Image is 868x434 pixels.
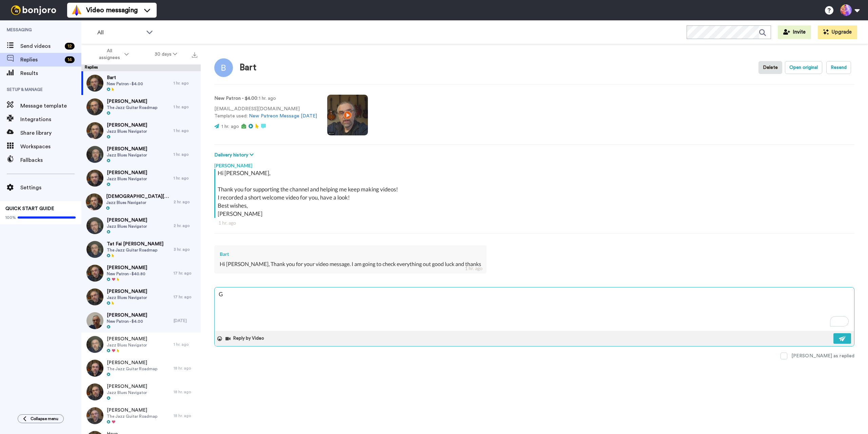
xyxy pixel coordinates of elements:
[218,169,853,218] div: Hi [PERSON_NAME], Thank you for supporting the channel and helping me keep making videos! I recor...
[20,102,81,110] span: Message template
[174,128,197,133] div: 1 hr. ago
[190,49,199,59] button: Export all results that match these filters now.
[192,52,197,58] img: export.svg
[107,146,147,152] span: [PERSON_NAME]
[107,336,147,342] span: [PERSON_NAME]
[81,95,201,119] a: [PERSON_NAME]The Jazz Guitar Roadmap1 hr. ago
[214,151,256,159] button: Delivery history
[107,319,147,324] span: New Patron - $4.00
[174,175,197,181] div: 1 hr. ago
[20,69,81,77] span: Results
[20,156,81,164] span: Fallbacks
[214,159,854,169] div: [PERSON_NAME]
[81,166,201,190] a: [PERSON_NAME]Jazz Blues Navigator1 hr. ago
[785,61,822,74] button: Open original
[86,265,103,282] img: 0b9cb50d-a06c-4cfb-8002-54f7825fbf63-thumb.jpg
[107,414,157,419] span: The Jazz Guitar Roadmap
[86,217,103,234] img: f1579422-343b-4837-886c-71a54950a77e-thumb.jpg
[249,114,317,118] a: New Patreon Message [DATE]
[20,129,81,137] span: Share library
[107,264,147,271] span: [PERSON_NAME]
[106,193,170,200] span: [DEMOGRAPHIC_DATA][PERSON_NAME]
[174,342,197,347] div: 1 hr. ago
[174,294,197,300] div: 17 hr. ago
[107,81,143,87] span: New Patron - $4.00
[81,143,201,166] a: [PERSON_NAME]Jazz Blues Navigator1 hr. ago
[107,217,147,224] span: [PERSON_NAME]
[83,45,142,64] button: All assignees
[5,215,16,220] span: 100%
[81,71,201,95] a: BartNew Patron - $4.001 hr. ago
[20,143,81,151] span: Workspaces
[86,383,103,400] img: 09794611-2ce4-473a-88a7-0b053e6c5723-thumb.jpg
[107,105,157,110] span: The Jazz Guitar Roadmap
[220,260,481,268] div: Hi [PERSON_NAME], Thank you for your video message. I am going to check everything out good luck ...
[215,287,854,331] textarea: To enrich screen reader interactions, please activate Accessibility in Grammarly extension settings
[81,238,201,261] a: Tat Fai [PERSON_NAME]The Jazz Guitar Roadmap3 hr. ago
[174,223,197,228] div: 2 hr. ago
[106,200,170,205] span: Jazz Blues Navigator
[174,365,197,371] div: 18 hr. ago
[174,413,197,418] div: 18 hr. ago
[86,146,103,163] img: fed2076b-5e74-428d-84ce-8d0d3fb324b1-thumb.jpg
[81,285,201,309] a: [PERSON_NAME]Jazz Blues Navigator17 hr. ago
[86,122,103,139] img: 40d50caa-9a03-4e18-813a-409ec1cc73fa-thumb.jpg
[20,42,62,50] span: Send videos
[81,356,201,380] a: [PERSON_NAME]The Jazz Guitar Roadmap18 hr. ago
[31,416,58,421] span: Collapse menu
[81,380,201,404] a: [PERSON_NAME]Jazz Blues Navigator18 hr. ago
[174,152,197,157] div: 1 hr. ago
[86,241,103,258] img: 3b23d39c-c49d-4bc8-96f3-a7582ac2873b-thumb.jpg
[214,96,257,101] strong: New Patron - $4.00
[107,129,147,134] span: Jazz Blues Navigator
[174,389,197,395] div: 18 hr. ago
[107,74,143,81] span: Bart
[218,220,850,226] div: 1 hr. ago
[86,288,103,305] img: 5f349363-8ee5-4a6c-b0b6-52332cc7e37e-thumb.jpg
[81,404,201,428] a: [PERSON_NAME]The Jazz Guitar Roadmap18 hr. ago
[86,336,103,353] img: 1f37907c-17f0-4285-96b8-844ab13c8a98-thumb.jpg
[818,25,857,39] button: Upgrade
[174,318,197,323] div: [DATE]
[839,336,846,341] img: send-white.svg
[65,43,75,50] div: 12
[86,312,103,329] img: e3142924-e3a5-490a-8413-af9b33ca3c2b-thumb.jpg
[97,29,143,37] span: All
[214,106,317,120] p: [EMAIL_ADDRESS][DOMAIN_NAME] Template used:
[71,5,82,16] img: vm-color.svg
[221,124,239,129] span: 1 hr. ago
[225,334,266,344] button: Reply by Video
[81,64,201,71] div: Replies
[240,63,257,73] div: Bart
[758,61,782,74] button: Delete
[174,104,197,110] div: 1 hr. ago
[107,390,147,395] span: Jazz Blues Navigator
[107,342,147,348] span: Jazz Blues Navigator
[107,224,147,229] span: Jazz Blues Navigator
[826,61,851,74] button: Resend
[214,95,317,102] p: : 1 hr. ago
[5,206,54,211] span: QUICK START GUIDE
[107,169,147,176] span: [PERSON_NAME]
[107,152,147,158] span: Jazz Blues Navigator
[778,25,811,39] button: Invite
[20,115,81,124] span: Integrations
[96,48,123,61] span: All assignees
[174,80,197,86] div: 1 hr. ago
[86,98,103,115] img: 1ab7e1de-0286-45fe-96f8-72d70324a20e-thumb.jpg
[107,176,147,182] span: Jazz Blues Navigator
[65,56,75,63] div: 14
[81,214,201,238] a: [PERSON_NAME]Jazz Blues Navigator2 hr. ago
[81,119,201,143] a: [PERSON_NAME]Jazz Blues Navigator1 hr. ago
[107,271,147,277] span: New Patron - $40.80
[81,261,201,285] a: [PERSON_NAME]New Patron - $40.8017 hr. ago
[107,295,147,300] span: Jazz Blues Navigator
[18,414,64,423] button: Collapse menu
[791,353,854,359] div: [PERSON_NAME] as replied
[81,333,201,356] a: [PERSON_NAME]Jazz Blues Navigator1 hr. ago
[107,241,163,247] span: Tat Fai [PERSON_NAME]
[174,270,197,276] div: 17 hr. ago
[107,98,157,105] span: [PERSON_NAME]
[220,251,481,258] div: Bart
